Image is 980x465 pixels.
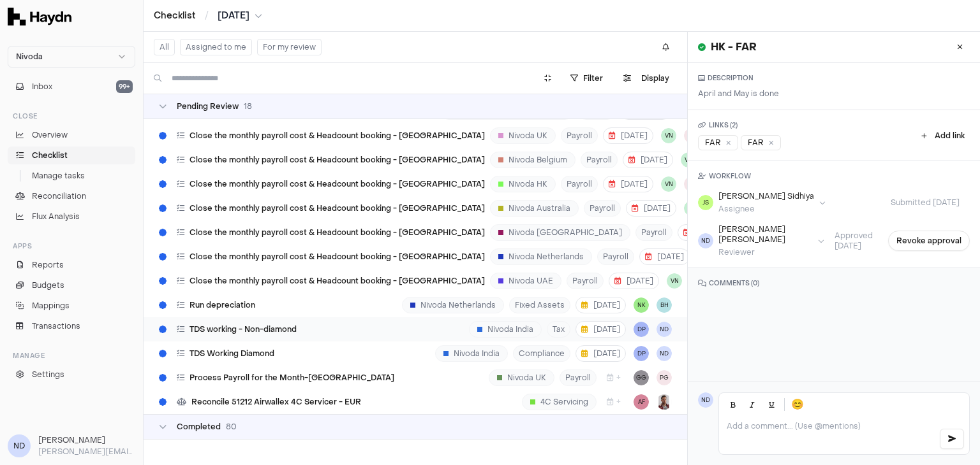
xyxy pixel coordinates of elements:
a: Checklist [154,10,196,22]
h3: LINKS ( 2 ) [698,120,781,130]
button: [DATE] [639,248,690,265]
div: Nivoda Belgium [490,152,575,168]
span: Filter [583,73,603,83]
span: Tax [547,321,570,338]
button: All [154,39,175,55]
span: Inbox [32,81,52,92]
span: Close the monthly payroll cost & Headcount booking - [GEOGRAPHIC_DATA] [189,203,485,213]
button: GG [634,370,649,385]
span: [DATE] [218,10,249,22]
h3: DESCRIPTION [698,73,779,83]
span: Payroll [581,152,618,168]
a: Checklist [8,147,135,164]
div: Close [8,106,135,126]
span: [DATE] [683,227,722,238]
a: Flux Analysis [8,208,135,225]
span: [DATE] [628,155,667,165]
button: PG [684,128,699,143]
nav: breadcrumb [154,10,262,22]
div: Apps [8,236,135,256]
span: 😊 [791,397,804,412]
span: ND [657,346,672,361]
button: ND[PERSON_NAME] [PERSON_NAME]Reviewer [698,224,824,257]
button: DP [634,322,649,337]
button: PG [657,370,672,385]
button: [DATE] [575,297,626,313]
div: Manage [8,345,135,366]
h3: COMMENTS ( 0 ) [698,278,970,289]
a: FAR [698,135,738,150]
button: JP Smit [657,394,672,410]
span: [DATE] [645,252,684,262]
a: FAR [741,135,781,150]
button: Filter [563,68,611,89]
span: BH [657,297,672,313]
button: VN [681,152,696,168]
button: [DATE] [603,176,653,192]
div: Nivoda India [435,345,508,362]
span: ND [698,392,713,408]
div: Nivoda UK [489,369,554,386]
button: [DATE] [623,152,673,168]
div: Reviewer [718,247,813,257]
div: Nivoda UAE [490,273,561,289]
span: Close the monthly payroll cost & Headcount booking - [GEOGRAPHIC_DATA] [189,227,485,238]
h1: HK - FAR [711,39,757,55]
button: [DATE] [678,224,728,241]
button: [DATE] [575,321,626,338]
span: Manage tasks [32,170,85,182]
span: Reports [32,259,64,271]
a: Overview [8,126,135,144]
button: JS[PERSON_NAME] SidhiyaAssignee [698,191,826,214]
div: [PERSON_NAME] [PERSON_NAME] [718,224,813,245]
button: Display [616,68,677,89]
a: Reports [8,256,135,274]
button: Revoke approval [888,231,970,251]
span: Payroll [561,176,598,192]
p: [PERSON_NAME][EMAIL_ADDRESS][DOMAIN_NAME] [38,446,135,457]
span: ND [698,233,713,248]
a: Settings [8,366,135,383]
button: AF [634,394,649,410]
button: [DATE] [218,10,262,22]
button: ND [657,322,672,337]
span: Overview [32,129,68,141]
span: [DATE] [581,324,620,334]
a: Mappings [8,297,135,315]
button: PG [684,176,699,192]
button: + [602,394,626,410]
button: [DATE] [575,345,626,362]
span: Payroll [635,224,672,241]
h3: WORKFLOW [698,171,970,181]
a: Budgets [8,276,135,294]
span: Close the monthly payroll cost & Headcount booking - [GEOGRAPHIC_DATA] [189,131,485,141]
span: Nivoda [16,52,43,62]
button: VN [684,201,699,216]
span: Close the monthly payroll cost & Headcount booking - [GEOGRAPHIC_DATA] [189,276,485,286]
button: Underline (Ctrl+U) [762,396,780,413]
span: Process Payroll for the Month-[GEOGRAPHIC_DATA] [189,373,394,383]
h3: [PERSON_NAME] [38,434,135,446]
button: DP [634,346,649,361]
span: Completed [177,422,221,432]
img: Haydn Logo [8,8,71,25]
span: NK [634,297,649,313]
button: + [602,369,626,386]
button: For my review [257,39,322,55]
span: VN [661,128,676,143]
button: VN [667,273,682,289]
span: Close the monthly payroll cost & Headcount booking - [GEOGRAPHIC_DATA] [189,252,485,262]
button: VN [661,176,676,192]
div: Nivoda HK [490,176,556,192]
div: Nivoda India [469,321,542,338]
div: 4C Servicing [522,394,597,410]
div: [PERSON_NAME] Sidhiya [718,191,814,201]
span: Payroll [584,200,621,217]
